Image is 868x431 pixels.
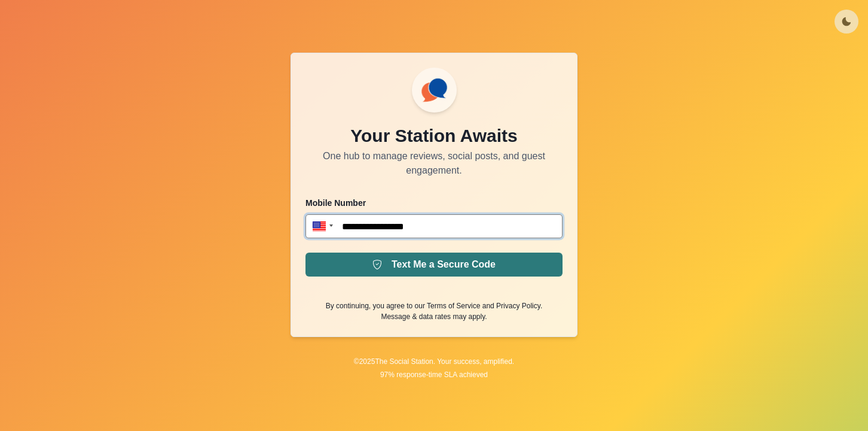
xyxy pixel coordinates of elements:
p: Your Station Awaits [350,122,517,149]
p: Mobile Number [305,197,563,210]
p: One hub to manage reviews, social posts, and guest engagement. [305,149,563,178]
a: Privacy Policy [496,302,540,310]
a: Terms of Service [427,302,480,310]
button: Toggle Mode [835,10,858,34]
button: Text Me a Secure Code [305,253,563,277]
div: United States: + 1 [305,214,337,238]
p: By continuing, you agree to our and . [326,301,542,311]
p: Message & data rates may apply. [381,311,487,322]
img: ssLogoSVG.f144a2481ffb055bcdd00c89108cbcb7.svg [417,72,452,108]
